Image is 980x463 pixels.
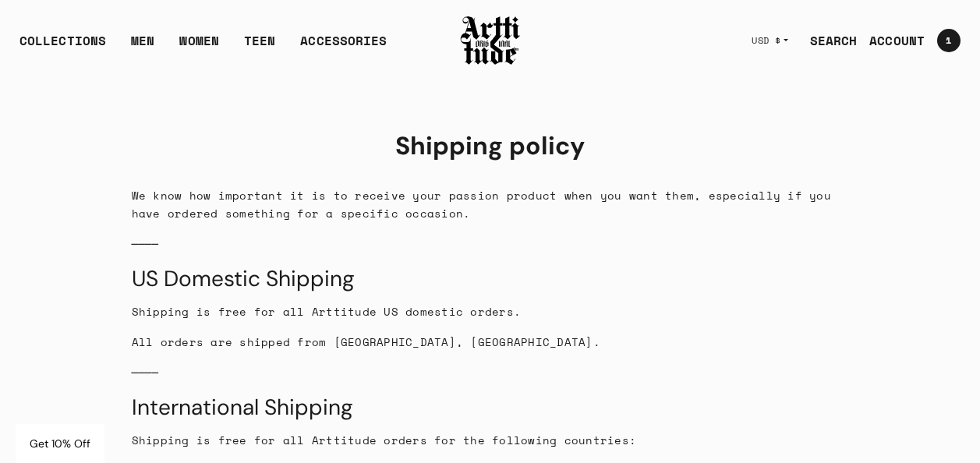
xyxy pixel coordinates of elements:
a: SEARCH [798,25,858,56]
span: ──── [132,235,159,252]
a: Open cart [925,23,961,58]
span: Shipping is free for all Arttitude orders for the following countries: [132,432,637,448]
span: USD $ [752,34,781,47]
span: We know how important it is to receive your passion product when you want them, especially if you... [132,187,831,221]
a: MEN [131,31,154,62]
span: US Domestic Shipping [132,264,355,293]
a: WOMEN [179,31,219,62]
span: All orders are shipped from [GEOGRAPHIC_DATA], [GEOGRAPHIC_DATA]. [132,334,600,350]
button: USD $ [742,23,798,58]
span: 1 [946,36,951,45]
span: Shipping is free for all Arttitude US domestic orders. [132,303,522,320]
a: ACCOUNT [857,25,925,56]
span: ──── [132,364,159,380]
a: TEEN [244,31,275,62]
ul: Main navigation [7,31,399,62]
h1: Shipping policy [132,130,849,161]
span: International Shipping [132,393,353,422]
div: ACCESSORIES [300,31,387,62]
div: Get 10% Off [16,424,104,463]
div: COLLECTIONS [19,31,106,62]
img: Arttitude [459,14,522,67]
span: Get 10% Off [30,436,90,451]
